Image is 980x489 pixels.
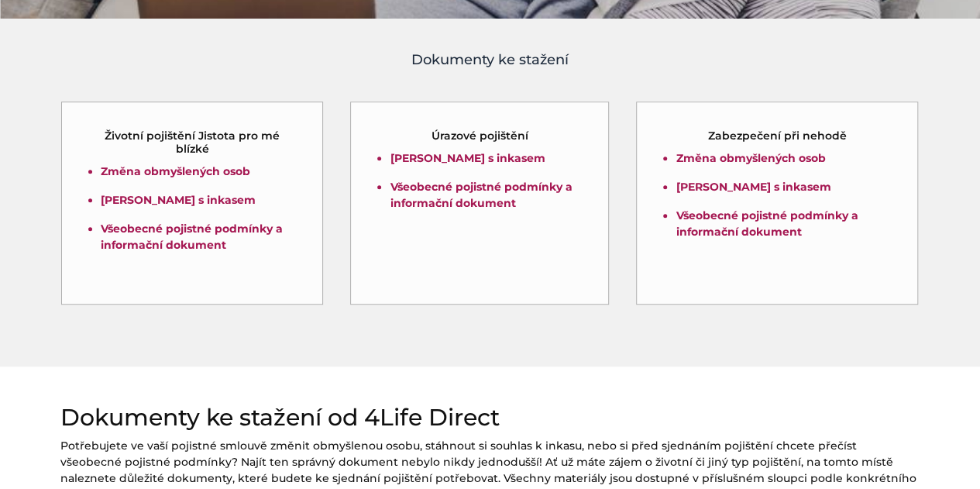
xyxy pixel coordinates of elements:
[101,193,256,207] a: [PERSON_NAME] s inkasem
[390,180,572,210] a: Všeobecné pojistné podmínky a informační dokument
[60,50,920,71] h4: Dokumenty ke stažení
[101,222,283,252] a: Všeobecné pojistné podmínky a informační dokument
[676,180,830,194] a: [PERSON_NAME] s inkasem
[60,404,920,432] h2: Dokumenty ke stažení od 4Life Direct
[89,129,296,156] h5: Životní pojištění Jistota pro mé blízké
[708,129,847,143] h5: Zabezpečení při nehodě
[676,208,858,239] a: Všeobecné pojistné podmínky a informační dokument
[676,151,825,165] a: Změna obmyšlených osob
[432,129,528,143] h5: Úrazové pojištění
[101,164,250,178] a: Změna obmyšlených osob
[390,151,545,165] a: [PERSON_NAME] s inkasem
